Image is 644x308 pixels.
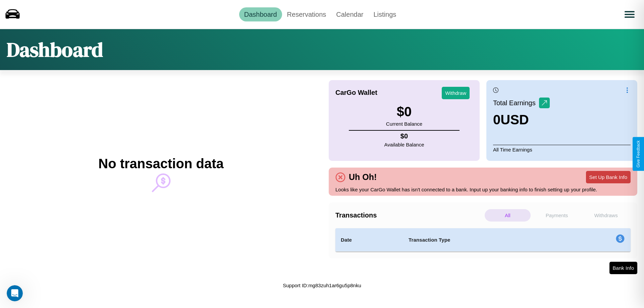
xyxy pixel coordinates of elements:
[534,209,580,222] p: Payments
[239,7,282,21] a: Dashboard
[7,285,23,301] iframe: Intercom live chat
[282,7,331,21] a: Reservations
[384,140,424,149] p: Available Balance
[493,112,550,127] h3: 0 USD
[335,228,631,252] table: simple table
[493,97,539,109] p: Total Earnings
[335,185,631,194] p: Looks like your CarGo Wallet has isn't connected to a bank. Input up your banking info to finish ...
[636,140,641,168] div: Give Feedback
[583,209,629,222] p: Withdraws
[442,87,470,99] button: Withdraw
[335,89,377,97] h4: CarGo Wallet
[98,156,223,171] h2: No transaction data
[609,262,637,274] button: Bank Info
[493,145,631,154] p: All Time Earnings
[331,7,368,21] a: Calendar
[335,211,483,219] h4: Transactions
[341,236,398,244] h4: Date
[586,171,631,183] button: Set Up Bank Info
[384,132,424,140] h4: $ 0
[620,5,639,24] button: Open menu
[386,104,422,119] h3: $ 0
[7,36,103,63] h1: Dashboard
[283,281,361,290] p: Support ID: mg83zuh1ar6gu5p8nku
[345,172,380,182] h4: Uh Oh!
[368,7,401,21] a: Listings
[386,119,422,128] p: Current Balance
[485,209,531,222] p: All
[409,236,561,244] h4: Transaction Type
